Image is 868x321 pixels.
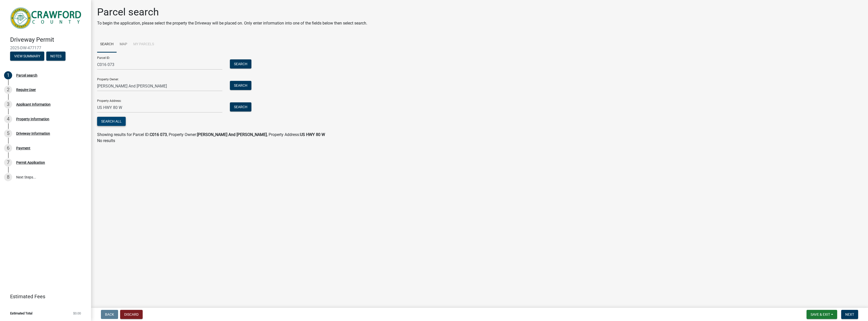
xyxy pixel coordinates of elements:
div: 6 [4,144,12,152]
button: Search All [97,117,126,126]
span: Next [845,312,854,316]
div: Permit Application [16,161,45,164]
div: Applicant Information [16,103,51,106]
button: Search [230,102,251,111]
div: 8 [4,173,12,181]
button: Save & Exit [807,310,837,319]
div: 7 [4,158,12,167]
button: Search [230,59,251,68]
button: View Summary [10,52,44,61]
h1: Parcel search [97,6,367,18]
span: Estimated Total [10,312,32,315]
div: 5 [4,129,12,137]
strong: C016 073 [150,132,167,137]
div: Payment [16,146,30,150]
span: Back [105,312,114,316]
p: To begin the application, please select the property the Driveway will be placed on. Only enter i... [97,20,367,26]
button: Next [841,310,858,319]
wm-modal-confirm: Notes [46,54,66,58]
div: 3 [4,100,12,108]
span: $0.00 [73,312,81,315]
img: Crawford County, Georgia [10,5,83,31]
strong: US HWY 80 W [300,132,325,137]
div: Showing results for Parcel ID: , Property Owner: , Property Address: [97,132,862,138]
p: No results [97,138,862,144]
div: Require User [16,88,36,91]
a: Estimated Fees [4,291,83,302]
h4: Driveway Permit [10,36,87,43]
button: Discard [120,310,143,319]
div: 1 [4,71,12,79]
div: Parcel search [16,74,37,77]
button: Back [101,310,118,319]
strong: [PERSON_NAME] And [PERSON_NAME] [197,132,267,137]
div: 4 [4,115,12,123]
a: Search [97,36,117,53]
wm-modal-confirm: Summary [10,54,44,58]
button: Search [230,81,251,90]
div: Driveway Information [16,132,50,135]
div: Property Information [16,117,49,121]
button: Notes [46,52,66,61]
span: 2025-DW-477177 [10,45,81,50]
span: Save & Exit [811,312,830,316]
a: Map [117,36,130,53]
div: 2 [4,86,12,94]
